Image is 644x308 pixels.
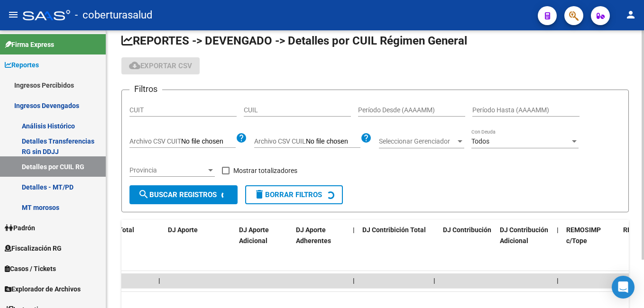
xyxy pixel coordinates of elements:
div: Open Intercom Messenger [612,276,635,299]
span: | [433,277,435,284]
datatable-header-cell: DJ Contribición Total [359,220,430,272]
button: Buscar Registros [129,185,238,204]
mat-icon: menu [8,9,19,20]
datatable-header-cell: DJ Contribución [439,220,496,272]
span: Reportes [5,60,39,70]
span: DJ Contribución Adicional [500,226,548,245]
input: Archivo CSV CUIT [181,137,236,146]
span: DJ Contribución [443,226,491,234]
span: Exportar CSV [129,62,192,70]
span: Firma Express [5,39,54,50]
span: Explorador de Archivos [5,284,81,294]
datatable-header-cell: | [553,220,562,272]
span: | [353,226,355,234]
datatable-header-cell: | [349,220,359,272]
input: Archivo CSV CUIL [306,137,360,146]
h3: Filtros [129,82,162,96]
span: Casos / Tickets [5,263,56,274]
span: REMOSIMP c/Tope [566,226,601,245]
mat-icon: help [236,132,247,144]
button: Exportar CSV [121,57,200,74]
span: REPORTES -> DEVENGADO -> Detalles por CUIL Régimen General [121,34,467,47]
span: Provincia [129,166,206,174]
span: Mostrar totalizadores [233,165,297,176]
span: | [557,226,559,234]
span: Archivo CSV CUIT [129,137,181,145]
button: Borrar Filtros [245,185,343,204]
span: Seleccionar Gerenciador [379,137,456,145]
span: DJ Aporte Adicional [239,226,269,245]
datatable-header-cell: DJ Contribución Adicional [496,220,553,272]
span: Fiscalización RG [5,243,62,254]
span: DJ Aporte [168,226,198,234]
span: DJ Aporte Adherentes [296,226,331,245]
span: | [557,277,559,284]
datatable-header-cell: DJ Aporte [164,220,235,272]
span: | [353,277,355,284]
span: Padrón [5,223,35,233]
span: Todos [471,137,489,145]
span: | [158,277,160,284]
span: Archivo CSV CUIL [254,137,306,145]
datatable-header-cell: DJ Aporte Adicional [235,220,292,272]
datatable-header-cell: DJ Aporte Adherentes [292,220,349,272]
span: DJ Contribición Total [362,226,426,234]
span: Buscar Registros [138,190,217,199]
mat-icon: person [625,9,636,20]
mat-icon: help [360,132,372,144]
mat-icon: search [138,189,149,200]
mat-icon: delete [254,189,265,200]
datatable-header-cell: REMOSIMP c/Tope [562,220,619,272]
span: Borrar Filtros [254,190,322,199]
mat-icon: cloud_download [129,60,140,71]
span: - coberturasalud [75,5,152,26]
